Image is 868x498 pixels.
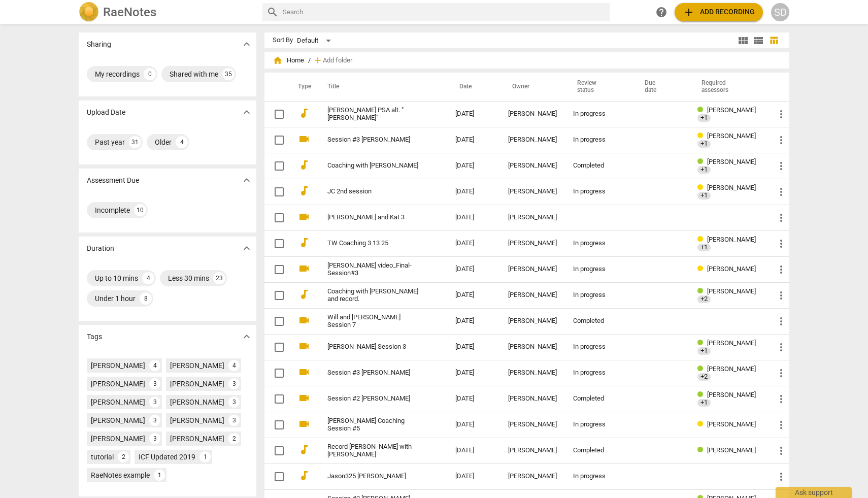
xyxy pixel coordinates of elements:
[95,137,125,147] div: Past year
[697,295,711,303] span: +2
[769,36,779,45] span: table_chart
[168,273,209,283] div: Less 30 mins
[228,378,240,389] div: 3
[655,6,667,18] span: help
[508,343,557,351] div: [PERSON_NAME]
[134,204,146,216] div: 10
[447,438,500,463] td: [DATE]
[176,136,188,148] div: 4
[697,244,711,251] span: +1
[689,73,767,101] th: Required assessors
[573,395,624,403] div: Completed
[775,393,787,405] span: more_vert
[239,329,254,344] button: Show more
[447,308,500,334] td: [DATE]
[697,140,711,148] span: +1
[697,184,707,191] span: Review status: in progress
[327,417,419,433] a: [PERSON_NAME] Coaching Session #5
[199,451,211,462] div: 1
[118,451,129,462] div: 2
[241,38,253,50] span: expand_more
[775,367,787,379] span: more_vert
[298,262,310,275] span: videocam
[697,166,711,174] span: +1
[500,73,565,101] th: Owner
[573,162,624,170] div: Completed
[508,473,557,480] div: [PERSON_NAME]
[707,391,756,399] span: [PERSON_NAME]
[697,347,711,355] span: +1
[508,240,557,247] div: [PERSON_NAME]
[327,369,419,377] a: Session #3 [PERSON_NAME]
[447,256,500,282] td: [DATE]
[737,35,749,47] span: view_module
[697,373,711,381] div: +2
[327,262,419,277] a: [PERSON_NAME] video_Final-Session#3
[707,365,756,373] span: [PERSON_NAME]
[707,106,756,114] span: [PERSON_NAME]
[213,272,225,284] div: 23
[273,37,293,44] div: Sort By
[170,379,224,389] div: [PERSON_NAME]
[573,265,624,273] div: In progress
[573,240,624,247] div: In progress
[139,452,195,462] div: ICF Updated 2019
[170,69,218,79] div: Shared with me
[697,158,707,165] span: Review status: completed
[775,186,787,198] span: more_vert
[327,343,419,351] a: [PERSON_NAME] Session 3
[79,2,99,22] img: Logo
[697,339,707,347] span: Review status: completed
[170,397,224,407] div: [PERSON_NAME]
[91,452,114,462] div: tutorial
[91,397,145,407] div: [PERSON_NAME]
[298,444,310,456] span: audiotrack
[327,162,419,170] a: Coaching with [PERSON_NAME]
[170,415,224,425] div: [PERSON_NAME]
[447,73,500,101] th: Date
[239,37,254,52] button: Show more
[775,315,787,327] span: more_vert
[775,445,787,457] span: more_vert
[508,447,557,454] div: [PERSON_NAME]
[573,421,624,428] div: In progress
[298,366,310,378] span: videocam
[775,341,787,353] span: more_vert
[327,107,419,122] a: [PERSON_NAME] PSA alt. "[PERSON_NAME]"
[675,3,763,21] button: Upload
[327,188,419,195] a: JC 2nd session
[707,420,756,428] span: [PERSON_NAME]
[508,188,557,195] div: [PERSON_NAME]
[447,205,500,230] td: [DATE]
[752,35,764,47] span: view_list
[707,446,756,454] span: [PERSON_NAME]
[775,238,787,250] span: more_vert
[697,192,711,200] span: +1
[298,211,310,223] span: videocam
[573,136,624,144] div: In progress
[241,242,253,254] span: expand_more
[298,237,310,249] span: audiotrack
[327,395,419,403] a: Session #2 [PERSON_NAME]
[683,6,695,18] span: add
[87,107,125,118] p: Upload Date
[298,107,310,119] span: audiotrack
[129,136,141,148] div: 31
[652,3,671,21] a: Help
[241,330,253,343] span: expand_more
[565,73,632,101] th: Review status
[508,317,557,325] div: [PERSON_NAME]
[632,73,689,101] th: Due date
[87,331,102,342] p: Tags
[775,471,787,483] span: more_vert
[573,188,624,195] div: In progress
[707,339,756,347] span: [PERSON_NAME]
[87,175,139,186] p: Assessment Due
[149,360,160,371] div: 4
[91,415,145,425] div: [PERSON_NAME]
[508,265,557,273] div: [PERSON_NAME]
[298,159,310,171] span: audiotrack
[447,101,500,127] td: [DATE]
